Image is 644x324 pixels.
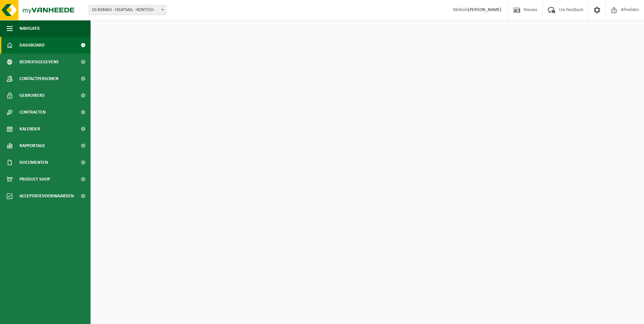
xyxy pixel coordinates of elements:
[19,54,59,70] span: Bedrijfsgegevens
[19,104,46,121] span: Contracten
[19,171,50,188] span: Product Shop
[468,7,501,12] strong: [PERSON_NAME]
[89,5,166,15] span: 10-858463 - HEATSAIL - KONTICH
[19,37,45,54] span: Dashboard
[19,70,58,87] span: Contactpersonen
[19,188,74,204] span: Acceptatievoorwaarden
[19,121,40,137] span: Kalender
[19,20,40,37] span: Navigatie
[19,154,48,171] span: Documenten
[19,137,45,154] span: Rapportage
[19,87,45,104] span: Gebruikers
[89,5,166,15] span: 10-858463 - HEATSAIL - KONTICH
